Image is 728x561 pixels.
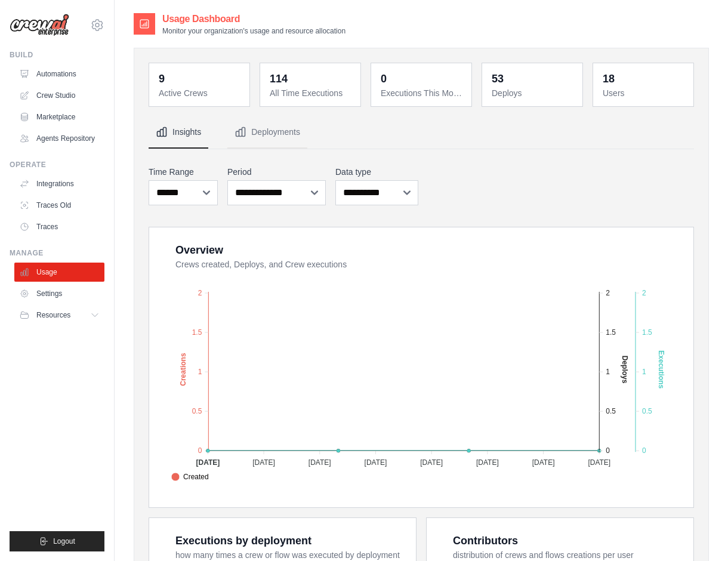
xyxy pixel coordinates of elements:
a: Usage [14,263,104,282]
tspan: 1 [606,368,610,376]
span: Logout [53,537,75,546]
text: Executions [657,350,665,389]
tspan: [DATE] [532,458,555,467]
dt: how many times a crew or flow was executed by deployment [175,549,402,561]
div: Build [10,50,104,60]
a: Traces [14,217,104,236]
a: Crew Studio [14,86,104,105]
a: Automations [14,64,104,84]
div: Operate [10,160,104,169]
nav: Tabs [149,116,694,149]
a: Settings [14,284,104,303]
text: Creations [179,353,187,386]
div: Manage [10,248,104,258]
dt: All Time Executions [270,87,353,99]
tspan: [DATE] [196,458,220,467]
div: 53 [492,70,504,87]
dt: Crews created, Deploys, and Crew executions [175,258,679,270]
div: Contributors [453,532,518,549]
dt: Active Crews [159,87,242,99]
label: Data type [335,166,418,178]
tspan: 2 [198,289,202,297]
span: Resources [36,310,70,320]
tspan: 2 [606,289,610,297]
tspan: [DATE] [365,458,387,467]
tspan: [DATE] [252,458,275,467]
tspan: [DATE] [476,458,499,467]
div: Overview [175,242,223,258]
tspan: [DATE] [420,458,443,467]
label: Period [227,166,326,178]
dt: Deploys [492,87,575,99]
a: Traces Old [14,196,104,215]
tspan: 1.5 [192,328,202,337]
tspan: 1.5 [642,328,652,337]
dt: Users [603,87,686,99]
tspan: 2 [642,289,646,297]
tspan: [DATE] [588,458,610,467]
h2: Usage Dashboard [162,12,346,26]
dt: Executions This Month [381,87,464,99]
div: 9 [159,70,165,87]
tspan: 0 [642,446,646,455]
a: Marketplace [14,107,104,127]
img: Logo [10,14,69,36]
button: Resources [14,306,104,325]
tspan: 0 [606,446,610,455]
tspan: [DATE] [309,458,331,467]
tspan: 0 [198,446,202,455]
a: Agents Repository [14,129,104,148]
text: Deploys [621,356,629,384]
div: 18 [603,70,615,87]
tspan: 0.5 [642,407,652,415]
div: Executions by deployment [175,532,311,549]
tspan: 0.5 [606,407,616,415]
span: Created [171,471,209,482]
button: Deployments [227,116,307,149]
p: Monitor your organization's usage and resource allocation [162,26,346,36]
tspan: 1.5 [606,328,616,337]
label: Time Range [149,166,218,178]
div: 114 [270,70,288,87]
button: Insights [149,116,208,149]
button: Logout [10,531,104,551]
a: Integrations [14,174,104,193]
dt: distribution of crews and flows creations per user [453,549,679,561]
tspan: 1 [642,368,646,376]
div: 0 [381,70,387,87]
tspan: 1 [198,368,202,376]
tspan: 0.5 [192,407,202,415]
